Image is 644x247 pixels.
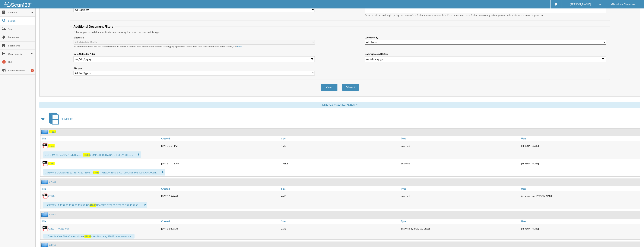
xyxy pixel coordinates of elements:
[520,136,640,141] a: User
[160,186,280,191] a: Created
[400,142,520,150] div: scanned
[160,192,280,200] div: [DATE] 9:24 AM
[8,27,33,31] span: Scan
[280,136,400,141] a: Size
[41,129,49,134] img: folder2.png
[47,112,73,126] a: SERVICE RO
[400,136,520,141] a: Type
[48,195,55,198] a: 27578
[42,143,48,149] img: PDF.png
[41,212,49,217] img: folder2.png
[74,52,315,55] label: Date Uploaded After
[43,151,141,158] div: ... . TERMS SERV. ADV. ‘Tech Hours — COMPLETE DELIV. DATE | DELIV. MILES ...
[160,225,280,232] div: [DATE] 9:52 AM
[400,160,520,167] div: scanned
[365,36,606,39] label: Uploaded By
[520,160,640,167] div: [PERSON_NAME]
[41,180,49,184] img: folder2.png
[49,130,56,133] a: 41683
[160,136,280,141] a: Created
[48,162,55,165] a: 41683
[8,69,33,72] span: Announcements
[42,193,48,199] img: PDF.png
[49,213,56,216] a: 42633
[74,45,315,48] div: All metadata fields are searched by default. Select a cabinet with metadata to enable filtering b...
[74,36,315,39] label: Metadata
[90,204,96,207] span: 41683
[4,2,32,7] img: scan123-logo-white.svg
[280,225,400,232] div: 2MB
[8,44,33,47] span: Bookmarks
[43,234,135,239] div: .... Transfer Case Shift Control Module miles Warranty 32003 miles Warranty ...
[160,160,280,167] div: [DATE] 11:13 AM
[280,219,400,224] a: Size
[520,219,640,224] a: User
[93,171,99,174] span: 41683
[72,24,115,29] legend: Additional Document Filters
[31,69,34,72] div: 1
[280,186,400,191] a: Size
[61,117,73,121] span: SERVICE RO
[8,61,33,64] span: Help
[611,3,636,5] span: Glendora Chevrolet
[48,144,55,147] a: 41683
[280,192,400,200] div: 4MB
[74,56,315,62] input: start
[400,225,520,232] div: scanned by [MAC_ADDRESS]
[365,52,606,55] label: Date Uploaded Before
[40,219,160,224] a: File
[43,169,165,176] div: ...chevy > a GCPABEK8SZ2755| *SZ275504" * " [PERSON_NAME] AUTOMOTIVE ING 1959 AUTO CEN...
[49,243,56,247] a: 28034
[72,30,608,34] div: Enhance your search for specific documents using filters such as date and file type.
[8,11,31,14] span: Cabinets
[43,202,147,208] div: .../C REFRSH 1 $137.95 $137.95 $76.92 423 HEATER 1 $207.59 $207.59 $97.46 4258...
[83,153,90,157] span: 41683
[40,136,160,141] a: File
[8,36,33,39] span: Reminders
[520,186,640,191] a: User
[8,52,31,55] span: User Reports
[160,219,280,224] a: Created
[8,19,33,22] span: Search
[321,84,338,91] button: Clear
[237,45,242,48] a: here
[74,67,315,70] label: File type
[160,142,280,150] div: [DATE] 3:01 PM
[400,219,520,224] a: Type
[39,102,640,108] div: Matches found for "41683"
[570,3,591,5] span: [PERSON_NAME]
[400,192,520,200] div: scanned
[280,142,400,150] div: 1MB
[520,225,640,232] div: [PERSON_NAME]
[520,142,640,150] div: [PERSON_NAME]
[42,226,48,231] img: PDF.png
[400,186,520,191] a: Type
[365,56,606,62] input: end
[520,192,640,200] div: Annamarissa [PERSON_NAME]
[342,84,359,91] button: Search
[42,161,48,166] img: PDF.png
[49,180,56,184] a: 27578
[84,235,91,238] span: 41683
[280,160,400,167] div: 173KB
[40,186,160,191] a: File
[48,227,69,230] a: 42633__174223_001
[365,14,606,17] div: Select a cabinet and begin typing the name of the folder you want to search in. If the name match...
